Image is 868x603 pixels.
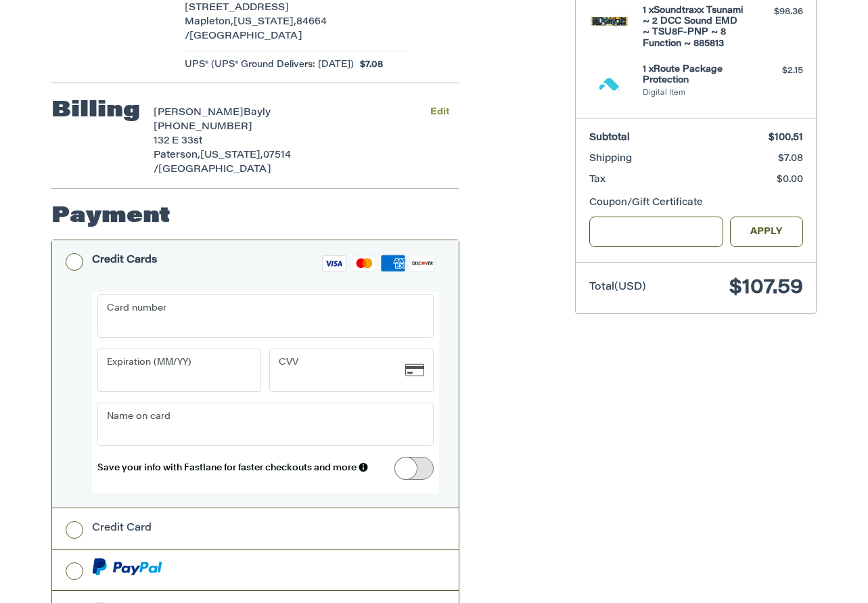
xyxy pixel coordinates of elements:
button: Edit [419,103,459,122]
span: Paterson, [154,151,200,160]
li: Digital Item [643,88,746,99]
img: PayPal icon [92,558,162,575]
iframe: Secure Credit Card Frame - CVV [279,350,405,390]
div: Coupon/Gift Certificate [589,196,803,210]
span: $100.51 [769,133,803,143]
span: $0.00 [777,175,803,185]
iframe: Secure Credit Card Frame - Cardholder Name [107,404,405,445]
div: Credit Cards [92,249,158,271]
span: UPS® (UPS® Ground Delivers: [DATE]) [185,58,354,72]
div: $2.15 [750,64,803,78]
span: [US_STATE], [233,18,296,27]
div: Credit Card [92,517,152,539]
iframe: Secure Credit Card Frame - Credit Card Number [107,296,405,336]
button: Apply [730,217,803,247]
span: $107.59 [729,278,803,298]
span: Total (USD) [589,282,646,292]
span: [STREET_ADDRESS] [185,3,289,13]
h4: 1 x Route Package Protection [643,64,746,87]
h2: Billing [51,97,140,125]
span: [US_STATE], [200,151,263,160]
span: Shipping [589,154,632,164]
span: [GEOGRAPHIC_DATA] [158,165,271,175]
input: Gift Certificate or Coupon Code [589,217,724,247]
span: $7.08 [354,58,384,72]
div: $98.36 [750,5,803,19]
span: [GEOGRAPHIC_DATA] [189,32,302,41]
iframe: Secure Credit Card Frame - Expiration Date [107,350,233,390]
span: 132 E 33st [154,137,202,146]
span: Subtotal [589,133,630,143]
span: $7.08 [778,154,803,164]
span: Mapleton, [185,18,233,27]
span: Bayly [244,108,271,118]
h4: 1 x Soundtraxx Tsunami ~ 2 DCC Sound EMD ~ TSU8F-PNP ~ 8 Function ~ 885813 [643,5,746,49]
h2: Payment [51,203,170,230]
span: 07514 / [154,151,291,175]
span: Tax [589,175,606,185]
span: [PERSON_NAME] [154,108,244,118]
span: [PHONE_NUMBER] [154,122,252,132]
